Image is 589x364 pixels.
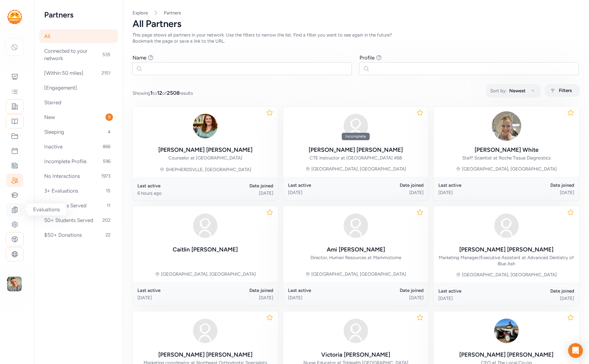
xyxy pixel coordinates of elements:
div: 3+ Evaluations [39,184,118,197]
div: 25+ Hours Served [39,199,118,212]
div: [DATE] [205,190,273,196]
button: Sort by:Newest [486,84,541,97]
img: avatar38fbb18c.svg [341,316,371,346]
div: Director, Human Resources at Mammotome [310,255,401,261]
div: SHEPHERDSVLLE, [GEOGRAPHIC_DATA] [166,167,251,173]
img: fhrH4Jq8S3asOskox0I8 [492,111,521,141]
div: [DATE] [356,295,424,301]
div: Open Intercom Messenger [568,343,583,358]
div: Caitlin [PERSON_NAME] [173,245,238,254]
div: CTE Instructor at [GEOGRAPHIC_DATA] #68 [310,155,402,161]
div: All [39,29,118,43]
div: [DATE] [438,190,506,196]
div: Last active [288,182,356,188]
div: Inactive [39,140,118,153]
img: LYZNuLODSQCo8NZMCr4S [492,316,521,346]
div: Last active [438,182,506,188]
div: Last active [288,287,356,293]
img: avatar38fbb18c.svg [341,211,371,240]
div: Date joined [506,288,574,294]
span: Filters [559,87,572,94]
div: Ami [PERSON_NAME] [327,245,385,254]
span: 2508 [167,90,179,96]
nav: Breadcrumb [133,10,579,16]
div: [DATE] [438,295,506,301]
div: [GEOGRAPHIC_DATA], [GEOGRAPHIC_DATA] [311,166,406,172]
div: [PERSON_NAME] [PERSON_NAME] [309,146,403,154]
div: [DATE] [288,190,356,196]
div: Incomplete [342,133,370,140]
div: Date joined [205,287,273,293]
div: New [39,110,118,124]
div: [PERSON_NAME] [PERSON_NAME] [158,146,252,154]
div: 6 hours ago [137,190,205,196]
div: Date joined [506,182,574,188]
div: $50+ Donations [39,228,118,242]
div: Date joined [356,182,424,188]
span: 202 [100,216,113,224]
div: [GEOGRAPHIC_DATA], [GEOGRAPHIC_DATA] [161,271,256,277]
div: [DATE] [356,190,424,196]
div: Incomplete Profile [39,155,118,168]
span: 11 [104,202,113,209]
div: Last active [137,287,205,293]
span: 535 [100,51,113,58]
div: [PERSON_NAME] [PERSON_NAME] [459,245,553,254]
a: Partners [164,10,181,16]
div: [PERSON_NAME] [PERSON_NAME] [158,351,252,359]
div: Sleeping [39,125,118,139]
div: Date joined [356,287,424,293]
div: [DATE] [506,295,574,301]
div: Name [133,54,146,61]
img: MAvHulvcS1ehvdo17pb7 [191,111,220,141]
img: avatar38fbb18c.svg [191,211,220,240]
div: 50+ Students Served [39,213,118,227]
span: 12 [157,90,162,96]
span: 9 [106,113,113,121]
span: 15 [103,187,113,194]
div: Last active [137,183,205,189]
span: 22 [103,231,113,239]
img: avatar38fbb18c.svg [492,211,521,240]
div: [PERSON_NAME] [PERSON_NAME] [459,351,553,359]
div: Staff Scientist at Roche Tissue Diagnostics [462,155,551,161]
div: [GEOGRAPHIC_DATA], [GEOGRAPHIC_DATA] [462,166,557,172]
img: avatar38fbb18c.svg [191,316,220,346]
div: Last active [438,288,506,294]
span: Sort by: [490,87,507,94]
h2: Partners [44,10,113,20]
span: 1973 [99,172,113,180]
div: Victoria [PERSON_NAME] [321,351,390,359]
div: [DATE] [506,190,574,196]
div: [GEOGRAPHIC_DATA], [GEOGRAPHIC_DATA] [462,272,557,278]
div: All Partners [133,18,579,29]
img: avatar38fbb18c.svg [341,111,371,141]
div: [DATE] [137,295,205,301]
div: Profile [360,54,375,61]
div: [Within 50 miles] [39,66,118,80]
div: No Interactions [39,169,118,183]
span: Newest [509,87,525,94]
div: [PERSON_NAME] White [475,146,538,154]
span: 1 [150,90,152,96]
div: This page shows all partners in your network. Use the filters to narrow the list. Find a filter y... [133,32,407,44]
span: 2151 [99,69,113,77]
div: Date joined [205,183,273,189]
div: Connected to your network [39,44,118,65]
div: [DATE] [288,295,356,301]
div: Marketing Manager/Executive Assistant at Advanced Dentistry of Blue Ash [438,255,574,267]
span: 866 [100,143,113,150]
div: [Engagement] [39,81,118,94]
img: logo [7,10,22,24]
div: [GEOGRAPHIC_DATA], [GEOGRAPHIC_DATA] [311,271,406,277]
div: Counselor at [GEOGRAPHIC_DATA] [168,155,242,161]
span: Showing to of results [133,89,193,97]
span: 596 [100,158,113,165]
div: Starred [39,96,118,109]
span: 4 [105,128,113,136]
a: Explore [133,10,148,16]
div: [DATE] [205,295,273,301]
